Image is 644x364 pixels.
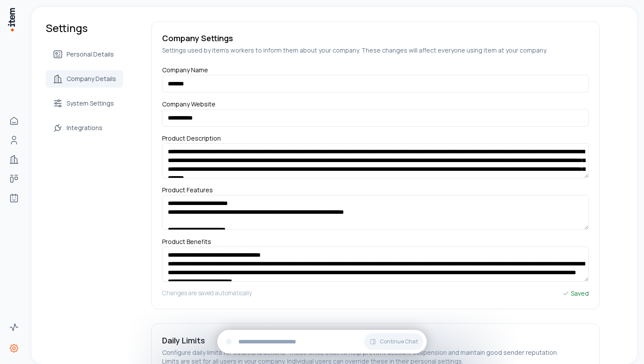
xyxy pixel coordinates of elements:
a: Home [5,112,23,130]
a: Settings [5,339,23,357]
label: Company Website [162,100,216,112]
a: Agents [5,189,23,207]
div: Continue Chat [217,330,427,353]
h5: Changes are saved automatically [162,289,252,298]
a: System Settings [46,95,123,112]
a: Activity [5,318,23,336]
a: Personal Details [46,46,123,63]
a: Company Details [46,70,123,88]
label: Product Benefits [162,237,211,249]
span: Continue Chat [380,338,418,345]
a: Deals [5,170,23,187]
span: Integrations [67,124,103,132]
a: People [5,131,23,149]
span: System Settings [67,99,114,108]
a: Integrations [46,119,123,137]
span: Personal Details [67,50,114,59]
label: Product Features [162,186,213,199]
button: Continue Chat [364,333,423,350]
span: Company Details [67,74,116,83]
h1: Settings [46,21,123,35]
h5: Settings used by item's workers to inform them about your company. These changes will affect ever... [162,46,589,55]
div: Saved [562,289,589,298]
label: Company Name [162,66,208,78]
img: Item Brain Logo [7,7,16,32]
h5: Company Settings [162,32,589,44]
h5: Daily Limits [162,334,589,346]
label: Product Description [162,134,221,146]
a: Companies [5,151,23,168]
